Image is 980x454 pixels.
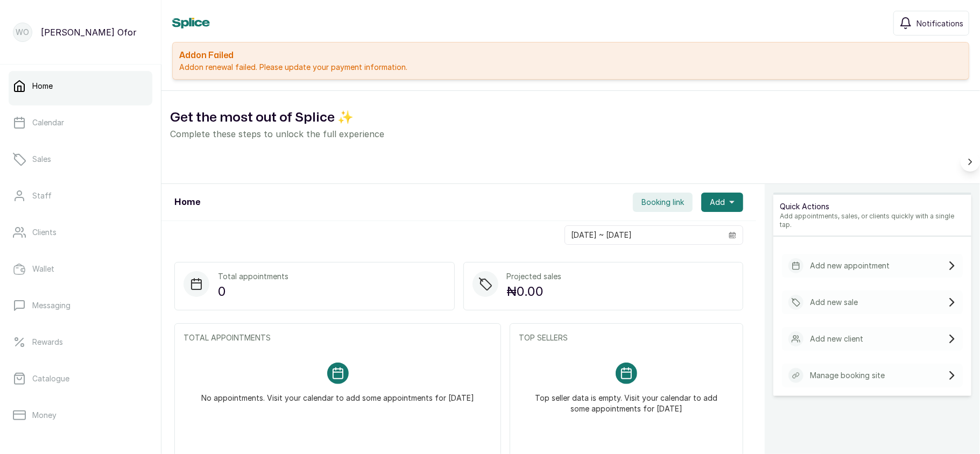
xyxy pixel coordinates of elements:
a: Staff [9,181,152,211]
button: Booking link [633,193,693,212]
a: Clients [9,217,152,247]
p: Clients [32,227,57,238]
a: Home [9,71,152,101]
p: Calendar [32,117,64,128]
a: Rewards [9,327,152,357]
span: Notifications [916,18,963,29]
svg: calendar [729,231,736,239]
p: Addon renewal failed. Please update your payment information. [179,62,962,73]
p: Add new client [810,334,863,344]
a: Money [9,400,152,430]
p: Rewards [32,337,63,347]
p: Quick Actions [780,201,965,212]
p: Add new appointment [810,260,890,271]
a: Catalogue [9,364,152,394]
p: [PERSON_NAME] Ofor [41,26,137,39]
p: Add new sale [810,297,858,308]
button: Add [701,193,743,212]
p: TOP SELLERS [519,332,734,343]
span: Add [710,197,725,208]
h1: Home [174,196,200,209]
p: ₦0.00 [507,282,562,301]
p: Money [32,410,57,421]
a: Sales [9,144,152,174]
p: Home [32,81,53,91]
p: No appointments. Visit your calendar to add some appointments for [DATE] [201,384,474,403]
span: Booking link [641,197,684,208]
p: Manage booking site [810,370,885,381]
p: Staff [32,190,52,201]
a: Messaging [9,290,152,321]
p: Total appointments [218,271,288,282]
h2: Get the most out of Splice ✨ [170,108,971,127]
p: WO [16,27,30,38]
p: 0 [218,282,288,301]
input: Select date [565,226,722,244]
p: TOTAL APPOINTMENTS [184,332,492,343]
h2: Addon Failed [179,49,962,62]
p: Top seller data is empty. Visit your calendar to add some appointments for [DATE] [532,384,721,414]
p: Projected sales [507,271,562,282]
button: Notifications [893,11,969,36]
p: Sales [32,154,51,165]
p: Complete these steps to unlock the full experience [170,127,971,140]
p: Messaging [32,300,70,311]
p: Catalogue [32,373,69,384]
p: Add appointments, sales, or clients quickly with a single tap. [780,212,965,229]
a: Calendar [9,108,152,138]
p: Wallet [32,264,54,274]
button: Scroll right [961,152,980,172]
a: Wallet [9,254,152,284]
